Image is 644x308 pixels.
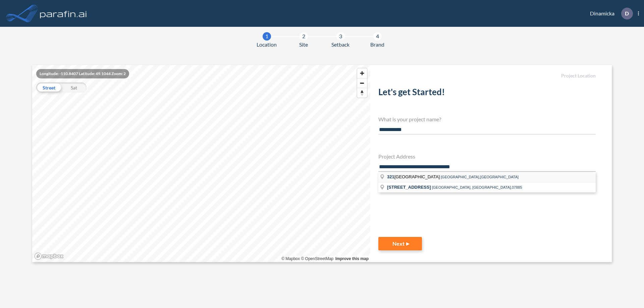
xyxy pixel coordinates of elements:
button: Next [378,237,422,250]
h4: Project Address [378,153,596,160]
div: 2 [300,32,308,41]
a: Mapbox [281,256,300,261]
div: Dinamicka [580,8,639,19]
button: Zoom in [357,68,367,78]
span: Site [299,41,308,49]
div: Longitude: -110.8407 Latitude: 49.1044 Zoom: 2 [36,69,129,78]
div: 4 [373,32,382,41]
span: Brand [370,41,384,49]
span: [GEOGRAPHIC_DATA], [GEOGRAPHIC_DATA],07885 [432,185,522,189]
h4: What is your project name? [378,116,596,122]
img: logo [39,7,88,20]
a: Improve this map [335,256,369,261]
span: [GEOGRAPHIC_DATA],[GEOGRAPHIC_DATA] [441,175,519,179]
span: [STREET_ADDRESS] [387,185,431,190]
span: Reset bearing to north [357,88,367,98]
h2: Let's get Started! [378,87,596,100]
button: Reset bearing to north [357,88,367,98]
canvas: Map [32,65,370,262]
p: D [625,10,629,16]
span: [GEOGRAPHIC_DATA] [387,174,441,179]
span: 321 [387,174,394,179]
span: Setback [331,41,350,49]
a: Mapbox homepage [34,252,64,260]
a: OpenStreetMap [301,256,333,261]
div: Street [36,82,61,93]
div: 1 [263,32,271,41]
span: Zoom out [357,78,367,88]
span: Location [257,41,277,49]
h5: Project Location [378,73,596,79]
div: 3 [336,32,345,41]
div: Sat [61,82,87,93]
button: Zoom out [357,78,367,88]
